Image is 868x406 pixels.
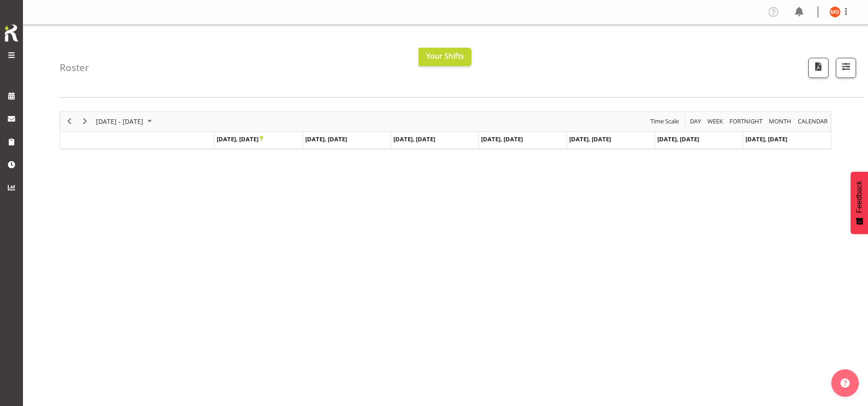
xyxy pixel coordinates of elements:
span: [DATE], [DATE] [745,135,787,143]
button: Timeline Week [706,116,725,127]
button: Month [796,116,829,127]
button: Feedback - Show survey [851,172,868,234]
span: calendar [797,116,829,127]
span: Month [768,116,792,127]
span: [DATE], [DATE] [217,135,263,143]
span: Your Shifts [426,51,464,61]
span: Fortnight [728,116,763,127]
button: Timeline Month [767,116,793,127]
button: Your Shifts [419,48,471,66]
button: Timeline Day [689,116,703,127]
span: Day [689,116,702,127]
button: Previous [63,116,76,127]
button: September 2025 [95,116,156,127]
span: [DATE], [DATE] [393,135,435,143]
button: Download a PDF of the roster according to the set date range. [808,58,829,78]
div: September 22 - 28, 2025 [93,112,157,131]
img: help-xxl-2.png [840,378,850,388]
div: next period [77,112,93,131]
button: Next [79,116,91,127]
span: Week [706,116,724,127]
div: Timeline Week of September 22, 2025 [60,111,831,150]
button: Filter Shifts [836,58,856,78]
img: maria-de-guzman11892.jpg [829,6,840,17]
span: [DATE] - [DATE] [95,116,144,127]
span: [DATE], [DATE] [657,135,699,143]
span: [DATE], [DATE] [481,135,523,143]
h4: Roster [60,62,89,73]
span: Feedback [855,181,863,213]
span: Time Scale [650,116,680,127]
span: [DATE], [DATE] [305,135,347,143]
img: Rosterit icon logo [2,23,21,43]
div: previous period [62,112,77,131]
button: Time Scale [649,116,681,127]
span: [DATE], [DATE] [569,135,611,143]
button: Fortnight [728,116,764,127]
